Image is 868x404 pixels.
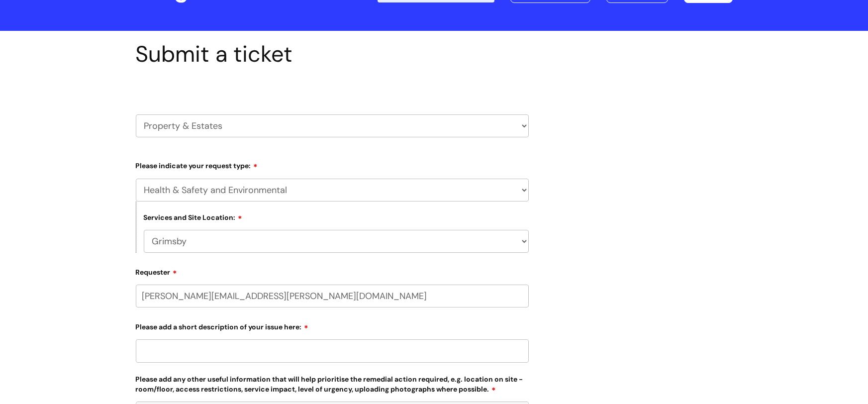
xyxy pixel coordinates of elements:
[136,158,529,170] label: Please indicate your request type:
[136,41,529,68] h1: Submit a ticket
[136,285,529,307] input: Email
[144,212,243,222] label: Services and Site Location:
[136,319,529,331] label: Please add a short description of your issue here:
[136,265,529,277] label: Requester
[136,373,529,394] label: Please add any other useful information that will help prioritise the remedial action required, e...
